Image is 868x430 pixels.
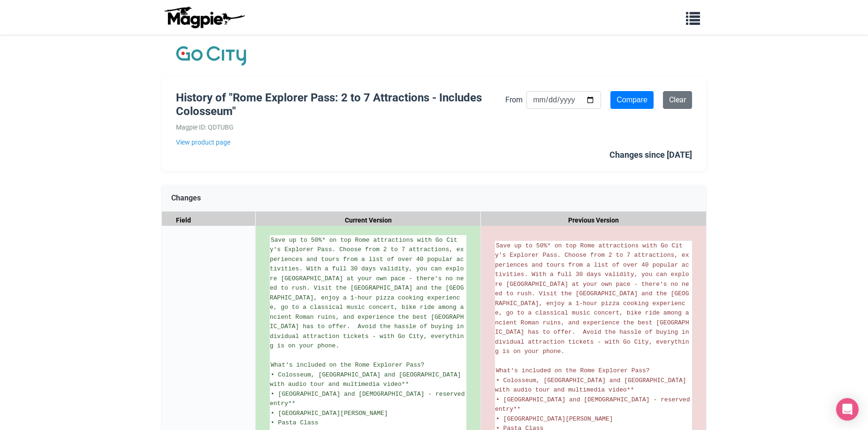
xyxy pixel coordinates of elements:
[162,212,256,229] div: Field
[270,237,464,350] span: Save up to 50%* on top Rome attractions with Go City's Explorer Pass. Choose from 2 to 7 attracti...
[162,6,246,29] img: logo-ab69f6fb50320c5b225c76a69d11143b.png
[176,44,246,68] img: Company Logo
[271,410,388,417] span: • [GEOGRAPHIC_DATA][PERSON_NAME]
[176,122,505,132] div: Magpie ID: QDTUBG
[271,419,318,426] span: • Pasta Class
[176,91,505,118] h1: History of "Rome Explorer Pass: 2 to 7 Attractions - Includes Colosseum"
[495,377,690,394] span: • Colosseum, [GEOGRAPHIC_DATA] and [GEOGRAPHIC_DATA] with audio tour and multimedia video**
[495,242,689,355] span: Save up to 50%* on top Rome attractions with Go City's Explorer Pass. Choose from 2 to 7 attracti...
[610,91,654,109] input: Compare
[176,137,505,147] a: View product page
[270,371,464,388] span: • Colosseum, [GEOGRAPHIC_DATA] and [GEOGRAPHIC_DATA] with audio tour and multimedia video**
[496,415,613,422] span: • [GEOGRAPHIC_DATA][PERSON_NAME]
[495,396,693,413] span: • [GEOGRAPHIC_DATA] and [DEMOGRAPHIC_DATA] - reserved entry**
[162,185,706,212] div: Changes
[505,94,523,106] label: From
[836,398,859,421] div: Open Intercom Messenger
[609,148,692,162] div: Changes since [DATE]
[270,391,468,407] span: • [GEOGRAPHIC_DATA] and [DEMOGRAPHIC_DATA] - reserved entry**
[271,361,425,369] span: What's included on the Rome Explorer Pass?
[481,212,706,229] div: Previous Version
[663,91,692,109] a: Clear
[496,367,650,374] span: What's included on the Rome Explorer Pass?
[256,212,481,229] div: Current Version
